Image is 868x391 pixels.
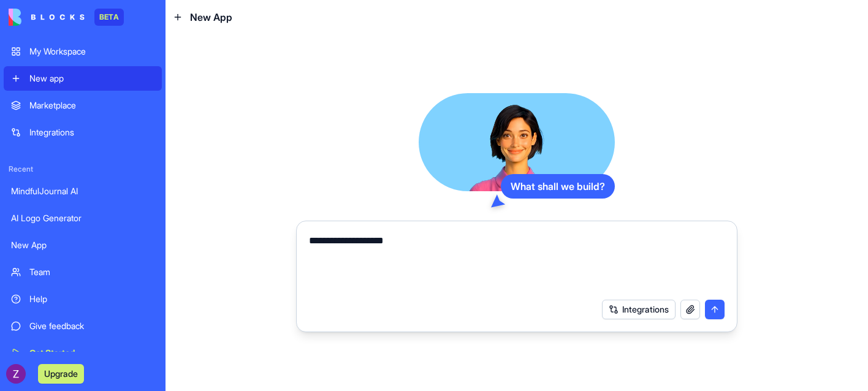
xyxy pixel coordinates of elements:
a: Integrations [4,120,162,145]
a: Marketplace [4,93,162,118]
a: New app [4,66,162,91]
div: New App [11,239,154,251]
div: My Workspace [29,45,154,58]
img: logo [9,9,85,26]
button: Upgrade [38,364,84,384]
a: Team [4,260,162,284]
a: Help [4,287,162,311]
a: New App [4,233,162,257]
div: Help [29,293,154,305]
a: AI Logo Generator [4,206,162,230]
img: ACg8ocLbFy8DHtL2uPWw6QbHWmV0YcGiQda46qJNV01azvxVGNKDKQ=s96-c [6,364,26,384]
button: Integrations [602,300,676,319]
a: BETA [9,9,124,26]
div: BETA [94,9,124,26]
div: What shall we build? [501,174,615,199]
div: Marketplace [29,99,154,112]
a: Get Started [4,341,162,365]
div: Give feedback [29,320,154,332]
a: My Workspace [4,39,162,64]
span: Recent [4,164,162,174]
a: MindfulJournal AI [4,179,162,203]
div: Team [29,266,154,278]
span: New App [190,10,232,25]
div: Integrations [29,126,154,139]
div: Get Started [29,347,154,359]
div: MindfulJournal AI [11,185,154,197]
a: Upgrade [38,367,84,379]
div: AI Logo Generator [11,212,154,224]
a: Give feedback [4,314,162,338]
div: New app [29,72,154,85]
